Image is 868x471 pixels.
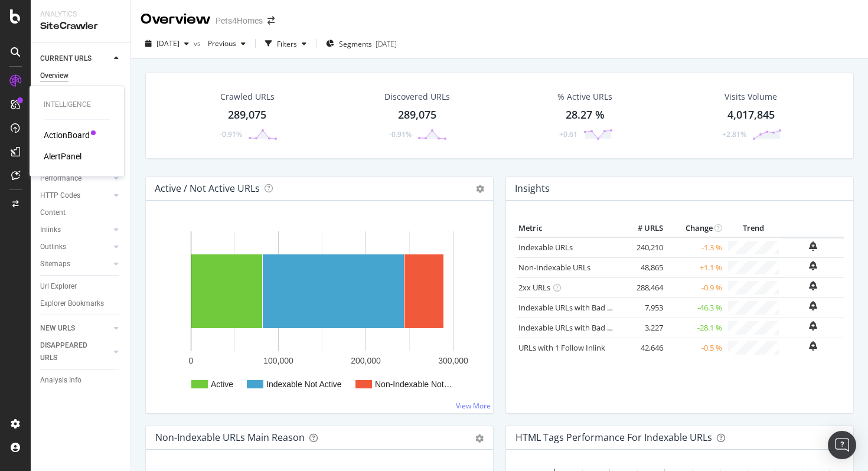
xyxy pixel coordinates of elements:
[475,434,484,443] div: gear
[40,224,61,236] div: Inlinks
[40,189,80,202] div: HTTP Codes
[40,280,122,293] a: Url Explorer
[727,107,775,123] div: 4,017,845
[518,322,647,333] a: Indexable URLs with Bad Description
[666,277,725,297] td: -0.9 %
[40,19,121,33] div: SiteCrawler
[155,431,305,443] div: Non-Indexable URLs Main Reason
[515,431,712,443] div: HTML Tags Performance for Indexable URLs
[266,380,342,389] text: Indexable Not Active
[220,129,242,139] div: -0.91%
[515,181,550,197] h4: Insights
[725,220,782,237] th: Trend
[666,338,725,358] td: -0.5 %
[40,339,110,364] a: DISAPPEARED URLS
[619,297,666,318] td: 7,953
[44,129,90,141] a: ActionBoard
[40,9,121,19] div: Analytics
[619,318,666,338] td: 3,227
[40,172,110,185] a: Performance
[40,70,122,82] a: Overview
[722,129,746,139] div: +2.81%
[40,53,92,65] div: CURRENT URLS
[40,322,110,335] a: NEW URLS
[725,91,777,103] div: Visits Volume
[267,17,275,25] div: arrow-right-arrow-left
[351,356,381,365] text: 200,000
[40,53,110,65] a: CURRENT URLS
[321,34,402,53] button: Segments[DATE]
[228,107,266,123] div: 289,075
[518,242,573,253] a: Indexable URLs
[666,297,725,318] td: -46.3 %
[828,431,856,459] div: Open Intercom Messenger
[375,380,452,389] text: Non-Indexable Not…
[438,356,468,365] text: 300,000
[809,261,817,270] div: bell-plus
[619,237,666,258] td: 240,210
[203,34,250,53] button: Previous
[40,322,75,335] div: NEW URLS
[40,207,122,219] a: Content
[141,34,194,53] button: [DATE]
[40,241,66,253] div: Outlinks
[40,70,68,82] div: Overview
[40,339,100,364] div: DISAPPEARED URLS
[559,129,577,139] div: +0.61
[155,220,484,404] svg: A chart.
[40,189,110,202] a: HTTP Codes
[384,91,450,103] div: Discovered URLs
[216,15,263,27] div: Pets4Homes
[40,280,77,293] div: Url Explorer
[809,281,817,290] div: bell-plus
[44,151,81,162] a: AlertPanel
[809,301,817,310] div: bell-plus
[666,237,725,258] td: -1.3 %
[389,129,412,139] div: -0.91%
[277,39,297,49] div: Filters
[141,9,211,30] div: Overview
[156,38,180,48] span: 2025 Aug. 17th
[566,107,605,123] div: 28.27 %
[40,297,122,310] a: Explorer Bookmarks
[398,107,436,123] div: 289,075
[515,220,619,237] th: Metric
[40,258,110,270] a: Sitemaps
[40,172,81,185] div: Performance
[339,39,372,49] span: Segments
[376,39,397,49] div: [DATE]
[44,100,110,110] div: Intelligence
[619,277,666,297] td: 288,464
[260,34,311,53] button: Filters
[456,401,491,411] a: View More
[476,185,484,193] i: Options
[40,241,110,253] a: Outlinks
[189,356,194,365] text: 0
[40,258,70,270] div: Sitemaps
[619,257,666,277] td: 48,865
[518,302,617,313] a: Indexable URLs with Bad H1
[203,38,236,48] span: Previous
[666,318,725,338] td: -28.1 %
[40,374,122,387] a: Analysis Info
[263,356,293,365] text: 100,000
[518,262,590,273] a: Non-Indexable URLs
[666,257,725,277] td: +1.1 %
[518,342,605,353] a: URLs with 1 Follow Inlink
[809,241,817,251] div: bell-plus
[211,380,233,389] text: Active
[619,220,666,237] th: # URLS
[619,338,666,358] td: 42,646
[155,181,260,197] h4: Active / Not Active URLs
[557,91,612,103] div: % Active URLs
[809,341,817,351] div: bell-plus
[666,220,725,237] th: Change
[220,91,275,103] div: Crawled URLs
[518,282,550,293] a: 2xx URLs
[40,374,81,387] div: Analysis Info
[40,207,66,219] div: Content
[194,38,203,48] span: vs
